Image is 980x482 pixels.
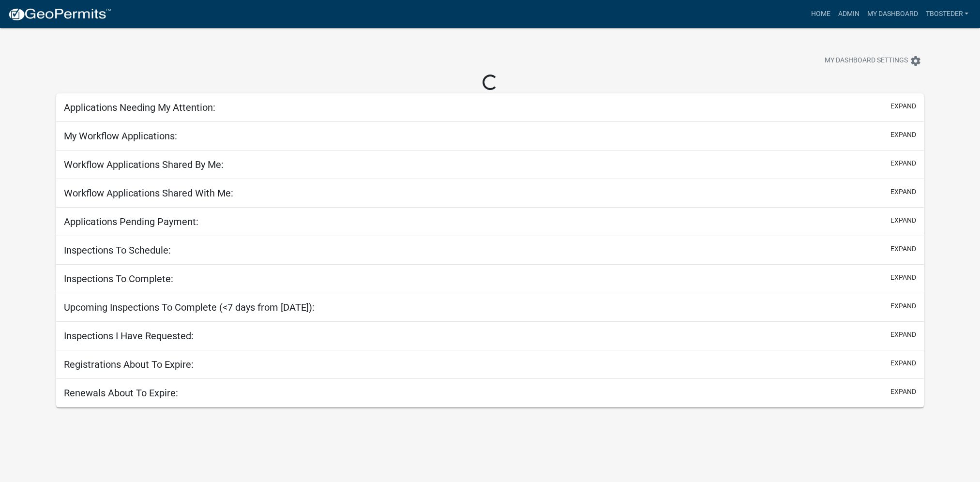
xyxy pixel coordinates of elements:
h5: Inspections To Complete: [64,273,173,285]
button: My Dashboard Settingssettings [817,51,929,70]
h5: My Workflow Applications: [64,130,177,142]
h5: Registrations About To Expire: [64,359,194,370]
button: expand [890,187,916,197]
h5: Inspections To Schedule: [64,244,171,256]
a: Home [807,5,834,23]
button: expand [890,272,916,283]
h5: Upcoming Inspections To Complete (<7 days from [DATE]): [64,301,315,313]
span: My Dashboard Settings [825,55,908,67]
h5: Workflow Applications Shared With Me: [64,187,233,199]
button: expand [890,130,916,140]
h5: Applications Pending Payment: [64,216,198,227]
h5: Workflow Applications Shared By Me: [64,159,224,170]
i: settings [910,55,921,67]
button: expand [890,158,916,168]
button: expand [890,387,916,397]
button: expand [890,330,916,340]
button: expand [890,101,916,111]
button: expand [890,358,916,368]
button: expand [890,215,916,226]
a: Admin [834,5,863,23]
h5: Inspections I Have Requested: [64,330,194,342]
button: expand [890,301,916,311]
a: tbosteder [921,5,972,23]
a: My Dashboard [863,5,921,23]
h5: Applications Needing My Attention: [64,102,215,113]
button: expand [890,244,916,254]
h5: Renewals About To Expire: [64,387,178,399]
